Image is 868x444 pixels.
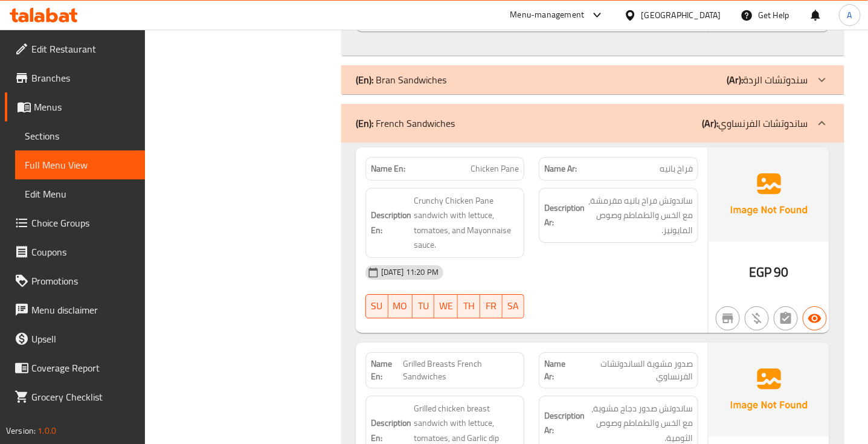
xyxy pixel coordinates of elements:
[31,42,135,56] span: Edit Restaurant
[15,150,145,179] a: Full Menu View
[803,306,827,330] button: Available
[376,266,443,278] span: [DATE] 11:20 PM
[574,358,693,383] span: صدور مشوية الساندوتشات الفرنساوي
[37,423,56,439] span: 1.0.0
[371,358,403,383] strong: Name En:
[749,260,771,284] span: EGP
[544,201,585,230] strong: Description Ar:
[510,8,585,22] div: Menu-management
[356,72,446,87] p: Bran Sandwiches
[434,294,458,318] button: WE
[463,297,475,315] span: TH
[414,193,519,253] span: Crunchy Chicken Pane sandwich with lettuce, tomatoes, and Mayonnaise sauce.
[341,65,844,94] div: (En): Bran Sandwiches(Ar):سندوتشات الردة
[413,294,435,318] button: TU
[393,297,408,315] span: MO
[31,216,135,230] span: Choice Groups
[5,92,145,121] a: Menus
[25,129,135,143] span: Sections
[471,162,519,175] span: Chicken Pane
[15,121,145,150] a: Sections
[587,193,693,238] span: ساندوتش فراخ بانيه مقرمشة، مع الخس والطماطم وصوص المايونيز.
[388,294,413,318] button: MO
[371,208,411,237] strong: Description En:
[341,104,844,143] div: (En): French Sandwiches(Ar):ساندوتشات الفرنساوي
[31,245,135,259] span: Coupons
[774,306,798,330] button: Not has choices
[480,294,503,318] button: FR
[507,297,520,315] span: SA
[439,297,453,315] span: WE
[371,297,384,315] span: SU
[544,162,577,175] strong: Name Ar:
[25,187,135,201] span: Edit Menu
[716,306,740,330] button: Not branch specific item
[31,274,135,288] span: Promotions
[544,408,585,438] strong: Description Ar:
[25,158,135,172] span: Full Menu View
[745,306,769,330] button: Purchased item
[5,237,145,266] a: Coupons
[5,34,145,63] a: Edit Restaurant
[403,358,519,383] span: Grilled Breasts French Sandwiches
[5,382,145,411] a: Grocery Checklist
[641,8,721,22] div: [GEOGRAPHIC_DATA]
[702,114,718,132] b: (Ar):
[544,358,574,383] strong: Name Ar:
[31,71,135,85] span: Branches
[356,116,455,130] p: French Sandwiches
[5,295,145,324] a: Menu disclaimer
[34,100,135,114] span: Menus
[709,343,829,437] img: Ae5nvW7+0k+MAAAAAElFTkSuQmCC
[31,332,135,346] span: Upsell
[727,71,743,89] b: (Ar):
[702,116,808,130] p: ساندوتشات الفرنساوي
[660,162,693,175] span: فراخ بانيه
[417,297,430,315] span: TU
[31,303,135,317] span: Menu disclaimer
[847,8,852,22] span: A
[709,147,829,242] img: Ae5nvW7+0k+MAAAAAElFTkSuQmCC
[5,63,145,92] a: Branches
[727,72,808,87] p: سندوتشات الردة
[356,71,373,89] b: (En):
[356,114,373,132] b: (En):
[5,353,145,382] a: Coverage Report
[371,162,405,175] strong: Name En:
[6,423,36,439] span: Version:
[774,260,789,284] span: 90
[5,324,145,353] a: Upsell
[31,361,135,375] span: Coverage Report
[458,294,480,318] button: TH
[31,390,135,404] span: Grocery Checklist
[365,294,388,318] button: SU
[485,297,498,315] span: FR
[5,266,145,295] a: Promotions
[503,294,525,318] button: SA
[5,208,145,237] a: Choice Groups
[15,179,145,208] a: Edit Menu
